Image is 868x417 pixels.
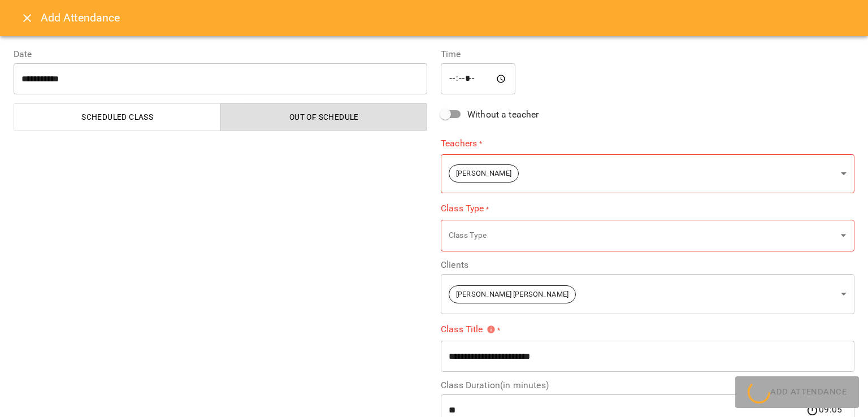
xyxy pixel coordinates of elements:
button: Close [14,5,41,32]
label: Time [441,50,854,59]
label: Date [14,50,427,59]
span: Class Title [441,325,496,334]
label: Teachers [441,137,854,150]
svg: Please specify class title or select clients [487,325,496,334]
span: [PERSON_NAME] [449,168,518,179]
span: Out of Schedule [228,110,421,124]
button: Out of Schedule [220,103,428,131]
div: [PERSON_NAME] [441,154,854,193]
div: [PERSON_NAME] [PERSON_NAME] [441,274,854,314]
label: Clients [441,260,854,270]
button: Scheduled class [14,103,221,131]
span: [PERSON_NAME] [PERSON_NAME] [449,289,575,300]
label: Class Duration(in minutes) [441,381,854,390]
h6: Add Attendance [41,9,120,27]
label: Class Type [441,202,854,215]
span: Scheduled class [21,110,214,124]
div: Class Type [441,219,854,251]
p: Class Type [449,230,836,241]
span: Without a teacher [467,108,539,121]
